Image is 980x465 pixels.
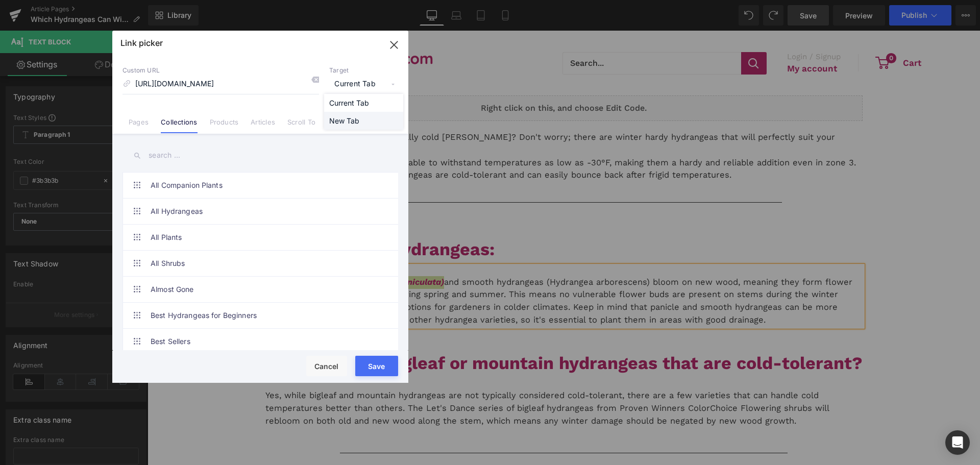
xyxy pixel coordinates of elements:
strong: Panicle hydrangeas [118,247,297,256]
span: Current Tab [329,75,398,94]
img: Hydrangea Logo [133,10,286,55]
img: website_grey.svg [16,27,24,35]
input: https://gempages.net [122,75,319,94]
div: Open Intercom Messenger [945,430,970,455]
p: and smooth hydrangeas (Hydrangea arborescens) bloom on new wood, meaning they form flower buds on... [118,246,715,296]
a: 0 Cart [729,25,774,41]
img: tab_domain_overview_orange.svg [28,59,36,67]
p: Yes, while bigleaf and mountain hydrangeas are not typically considered cold-tolerant, there are ... [118,359,715,397]
strong: Winter-Hardy Hydrangeas: [118,208,347,229]
button: Open menu [59,21,117,44]
a: Best Hydrangeas for Beginners [151,303,375,328]
input: Search... [415,21,594,44]
div: Domain Overview [39,60,91,67]
img: logo_orange.svg [16,16,24,25]
li: Current Tab [324,94,403,112]
div: Domain: [DOMAIN_NAME] [27,27,112,35]
a: Pages [129,118,149,133]
p: Custom URL [122,66,319,75]
span: Login / Signup [640,19,693,33]
li: New Tab [324,112,403,130]
p: Link picker [120,38,163,48]
p: Love hydrangeas but have especially cold [PERSON_NAME]? Don't worry; there are winter hardy hydra... [118,101,715,151]
img: tab_keywords_by_traffic_grey.svg [102,59,110,67]
a: Best Sellers [151,329,375,354]
a: All Shrubs [151,251,375,276]
a: All Companion Plants [151,173,375,198]
span: Menu [85,25,109,41]
strong: Are there any bigleaf or mountain hydrangeas that are cold-tolerant? [118,322,715,342]
a: All Hydrangeas [151,199,375,224]
a: Collections [161,118,197,133]
a: My account [640,30,690,46]
i: (Hydrangea paniculata) [199,247,297,256]
button: Search [594,21,619,44]
span: Cart [755,27,774,37]
div: Keywords by Traffic [113,60,172,67]
a: All Plants [151,225,375,250]
div: v 4.0.25 [29,16,50,25]
a: Scroll To [287,118,315,133]
input: search ... [122,144,398,167]
a: Products [210,118,239,133]
button: Save [355,356,398,376]
a: Articles [251,118,275,133]
a: Panicle hydrangeas(Hydrangea paniculata) [118,247,297,256]
a: Almost Gone [151,277,375,302]
p: Target [329,66,398,75]
span: 0 [738,22,748,33]
button: Cancel [306,356,347,376]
